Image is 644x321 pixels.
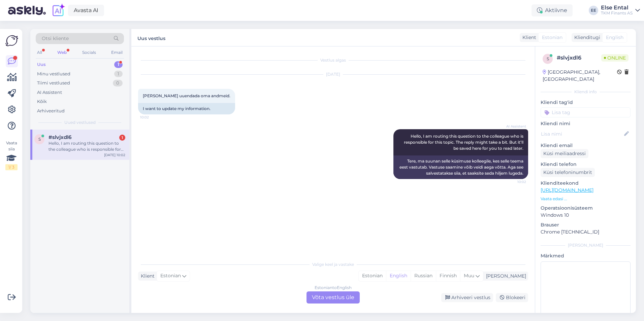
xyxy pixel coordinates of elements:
[541,161,631,168] p: Kliendi telefon
[114,71,123,77] div: 1
[541,120,631,127] p: Kliendi nimi
[541,187,593,193] a: [URL][DOMAIN_NAME]
[307,291,360,304] div: Võta vestlus üle
[38,137,41,142] span: s
[601,10,633,16] div: TKM Finants AS
[541,242,631,248] div: [PERSON_NAME]
[37,108,65,114] div: Arhiveeritud
[543,69,617,83] div: [GEOGRAPHIC_DATA], [GEOGRAPHIC_DATA]
[436,271,460,281] div: Finnish
[541,89,631,95] div: Kliendi info
[160,272,181,280] span: Estonian
[541,228,631,236] p: Chrome [TECHNICAL_ID]
[37,80,70,86] div: Tiimi vestlused
[104,152,125,157] div: [DATE] 10:02
[315,285,352,291] div: Estonian to English
[557,54,601,62] div: # slvjxdl6
[386,271,411,281] div: English
[393,155,528,179] div: Tere, ma suunan selle küsimuse kolleegile, kes selle teema eest vastutab. Vastuse saamine võib ve...
[138,57,528,63] div: Vestlus algas
[411,271,436,281] div: Russian
[5,140,18,170] div: Vaata siia
[49,140,125,152] div: Hello, I am routing this question to the colleague who is responsible for this topic. The reply m...
[601,5,640,16] a: Else EntalTKM Finants AS
[140,115,165,120] span: 10:02
[496,293,528,302] div: Blokeeri
[114,61,123,68] div: 1
[119,135,125,141] div: 1
[547,56,549,61] span: s
[589,6,598,15] div: EE
[483,273,526,280] div: [PERSON_NAME]
[541,149,588,158] div: Küsi meiliaadressi
[68,5,104,16] a: Avasta AI
[541,212,631,219] p: Windows 10
[572,34,600,41] div: Klienditugi
[42,35,69,42] span: Otsi kliente
[37,71,70,77] div: Minu vestlused
[532,4,573,16] div: Aktiivne
[49,134,71,140] span: #slvjxdl6
[541,168,595,177] div: Küsi telefoninumbrit
[520,34,536,41] div: Klient
[541,99,631,106] p: Kliendi tag'id
[138,261,528,267] div: Valige keel ja vastake
[542,34,562,41] span: Estonian
[5,34,18,47] img: Askly Logo
[541,130,623,138] input: Lisa nimi
[404,134,524,151] span: Hello, I am routing this question to the colleague who is responsible for this topic. The reply m...
[541,196,631,202] p: Vaata edasi ...
[37,98,47,105] div: Kõik
[541,107,631,117] input: Lisa tag
[36,48,43,57] div: All
[501,179,526,184] span: 10:02
[359,271,386,281] div: Estonian
[541,221,631,228] p: Brauser
[441,293,493,302] div: Arhiveeri vestlus
[541,142,631,149] p: Kliendi email
[37,61,46,68] div: Uus
[81,48,97,57] div: Socials
[37,89,62,96] div: AI Assistent
[138,103,235,114] div: I want to update my information.
[606,34,623,41] span: English
[64,119,96,126] span: Uued vestlused
[541,205,631,212] p: Operatsioonisüsteem
[138,273,155,280] div: Klient
[501,124,526,129] span: AI Assistent
[138,71,528,77] div: [DATE]
[601,54,629,62] span: Online
[601,5,633,10] div: Else Ental
[143,93,230,98] span: [PERSON_NAME] uuendada oma andmeid.
[541,252,631,259] p: Märkmed
[541,180,631,187] p: Klienditeekond
[5,164,18,170] div: 1 / 3
[113,80,123,86] div: 0
[56,48,68,57] div: Web
[464,273,474,279] span: Muu
[110,48,124,57] div: Email
[137,33,165,42] label: Uus vestlus
[51,3,65,17] img: explore-ai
